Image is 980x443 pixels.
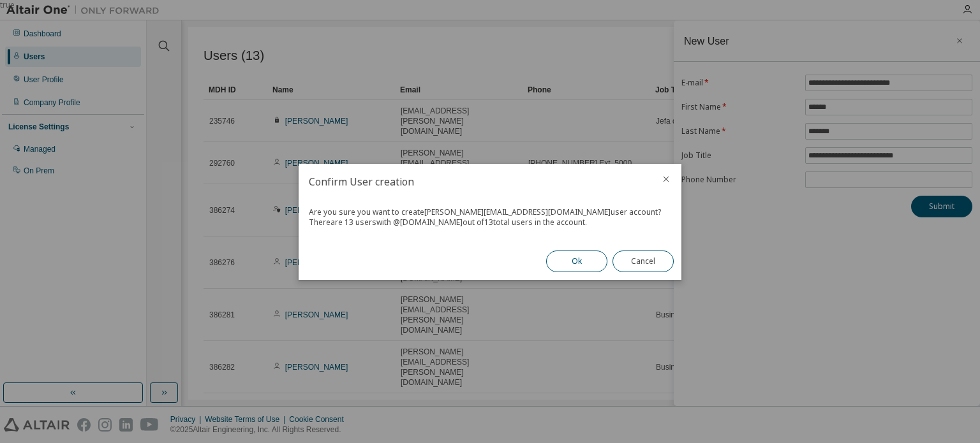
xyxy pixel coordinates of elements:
div: Are you sure you want to create [PERSON_NAME][EMAIL_ADDRESS][DOMAIN_NAME] user account? [309,207,671,217]
button: Ok [546,251,607,272]
button: Cancel [612,251,674,272]
div: There are 13 users with @ [DOMAIN_NAME] out of 13 total users in the account. [309,217,671,228]
h2: Confirm User creation [299,164,651,200]
button: close [661,174,671,184]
